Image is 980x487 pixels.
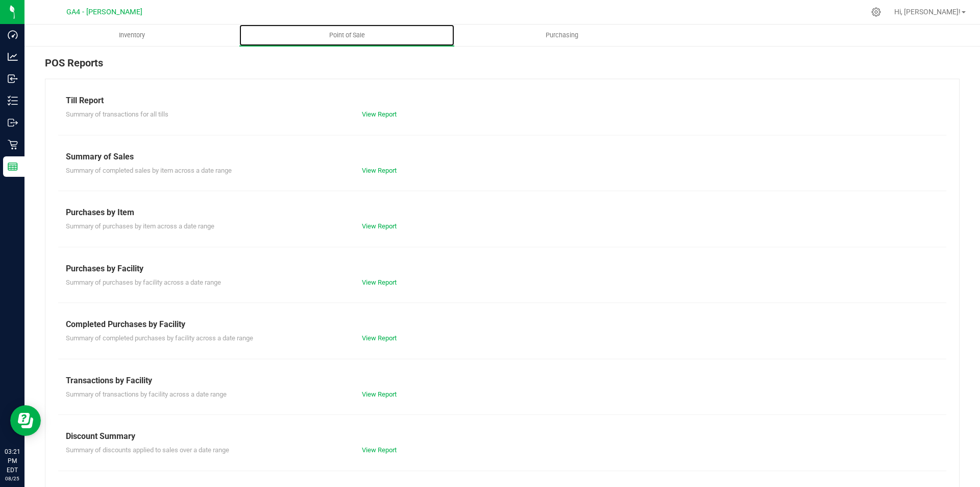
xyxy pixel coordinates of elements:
[8,118,18,128] inline-svg: Outbound
[45,55,960,79] div: POS Reports
[8,74,18,84] inline-svg: Inbound
[66,8,142,16] span: GA4 - [PERSON_NAME]
[105,31,159,40] span: Inventory
[8,52,18,62] inline-svg: Analytics
[66,151,939,163] div: Summary of Sales
[66,95,939,107] div: Till Report
[894,8,961,16] span: Hi, [PERSON_NAME]!
[66,263,939,275] div: Purchases by Facility
[362,446,397,454] a: View Report
[5,475,20,482] p: 08/25
[362,334,397,342] a: View Report
[66,222,214,230] span: Summary of purchases by item across a date range
[315,31,379,40] span: Point of Sale
[362,390,397,398] a: View Report
[362,222,397,230] a: View Report
[8,161,18,172] inline-svg: Reports
[66,430,939,443] div: Discount Summary
[362,167,397,174] a: View Report
[66,167,232,174] span: Summary of completed sales by item across a date range
[8,140,18,150] inline-svg: Retail
[5,447,20,475] p: 03:21 PM EDT
[8,96,18,106] inline-svg: Inventory
[532,31,592,40] span: Purchasing
[66,334,253,342] span: Summary of completed purchases by facility across a date range
[24,25,239,46] a: Inventory
[362,110,397,118] a: View Report
[66,206,939,219] div: Purchases by Item
[66,446,229,454] span: Summary of discounts applied to sales over a date range
[66,375,939,387] div: Transactions by Facility
[239,25,454,46] a: Point of Sale
[8,30,18,40] inline-svg: Dashboard
[66,279,221,286] span: Summary of purchases by facility across a date range
[66,318,939,331] div: Completed Purchases by Facility
[66,110,168,118] span: Summary of transactions for all tills
[870,7,883,17] div: Manage settings
[362,279,397,286] a: View Report
[454,25,669,46] a: Purchasing
[10,405,41,436] iframe: Resource center
[66,390,227,398] span: Summary of transactions by facility across a date range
